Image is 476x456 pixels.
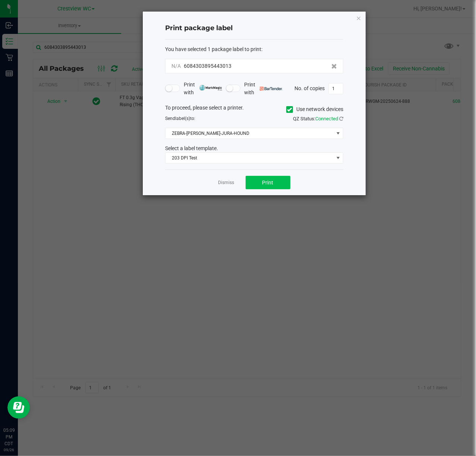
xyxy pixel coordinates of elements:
span: Print with [184,81,222,96]
div: : [165,45,343,53]
img: bartender.png [260,87,283,91]
span: Send to: [165,116,195,121]
span: QZ Status: [293,116,343,121]
h4: Print package label [165,23,343,33]
iframe: Resource center [7,396,30,419]
img: mark_magic_cybra.png [199,85,222,91]
span: Print [262,180,274,186]
span: 203 DPI Test [166,153,334,163]
div: To proceed, please select a printer. [160,104,349,115]
a: Dismiss [218,180,234,186]
span: ZEBRA-[PERSON_NAME]-JURA-HOUND [166,128,334,139]
span: No. of copies [294,85,325,91]
span: label(s) [175,116,190,121]
span: Print with [244,81,283,96]
span: N/A [171,63,181,69]
span: You have selected 1 package label to print [165,46,261,52]
button: Print [246,176,290,189]
label: Use network devices [286,105,343,113]
div: Select a label template. [160,145,349,152]
span: Connected [315,116,338,121]
span: 6084303895443013 [184,63,231,69]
